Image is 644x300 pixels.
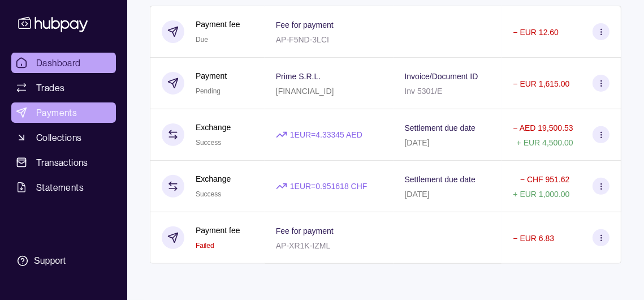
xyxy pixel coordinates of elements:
p: 1 EUR = 4.33345 AED [290,128,362,141]
p: [DATE] [405,138,430,147]
p: + EUR 4,500.00 [517,138,573,147]
p: − CHF 951.62 [520,175,570,184]
p: [FINANCIAL_ID] [276,87,334,96]
p: Settlement due date [405,123,476,132]
p: Inv 5301/E [405,87,443,96]
span: Pending [196,87,221,95]
p: Exchange [196,121,231,134]
p: [DATE] [405,190,430,199]
span: Statements [36,181,84,194]
p: − EUR 1,615.00 [513,79,569,88]
p: Exchange [196,173,231,185]
span: Dashboard [36,56,81,70]
div: Support [34,255,66,267]
p: Settlement due date [405,175,476,184]
a: Transactions [11,152,116,173]
p: Fee for payment [276,20,334,29]
span: Trades [36,81,64,95]
span: Success [196,190,221,198]
a: Dashboard [11,53,116,73]
span: Transactions [36,156,88,169]
p: Fee for payment [276,226,334,235]
span: Payments [36,106,77,119]
a: Payments [11,102,116,123]
p: − AED 19,500.53 [513,123,573,132]
span: Failed [196,242,214,250]
a: Collections [11,127,116,148]
p: 1 EUR = 0.951618 CHF [290,180,368,192]
span: Collections [36,131,81,144]
p: Payment fee [196,18,240,31]
span: Success [196,139,221,147]
p: Invoice/Document ID [405,72,478,81]
p: + EUR 1,000.00 [513,190,569,199]
p: Payment fee [196,224,240,237]
p: AP-F5ND-3LCI [276,35,329,44]
p: − EUR 12.60 [513,28,559,37]
a: Support [11,249,116,273]
span: Due [196,36,208,44]
a: Trades [11,78,116,98]
p: Payment [196,70,227,82]
a: Statements [11,177,116,198]
p: AP-XR1K-IZML [276,241,330,250]
p: Prime S.R.L. [276,72,321,81]
p: − EUR 6.83 [513,234,554,243]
